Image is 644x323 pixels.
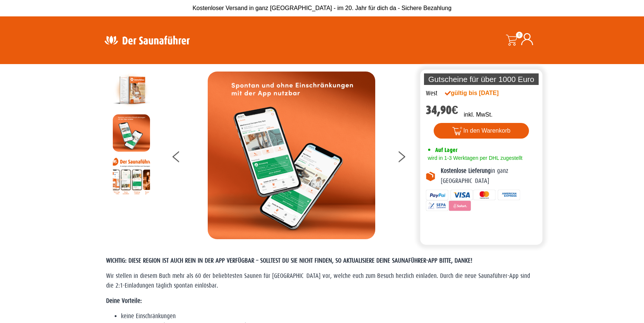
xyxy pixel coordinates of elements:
bdi: 34,90 [426,103,458,117]
div: gültig bis [DATE] [445,89,515,98]
img: MOCKUP-iPhone_regional [208,72,375,239]
div: West [426,89,437,98]
span: Auf Lager [435,146,458,153]
span: Kostenloser Versand in ganz [GEOGRAPHIC_DATA] - im 20. Jahr für dich da - Sichere Bezahlung [192,5,452,11]
img: der-saunafuehrer-2025-west [113,72,150,109]
p: Gutscheine für über 1000 Euro [424,73,539,85]
button: In den Warenkorb [434,123,529,139]
strong: Deine Vorteile: [106,297,142,304]
b: Kostenlose Lieferung [441,167,491,174]
span: Wir stellen in diesem Buch mehr als 60 der beliebtesten Saunen für [GEOGRAPHIC_DATA] vor, welche ... [106,272,530,289]
p: inkl. MwSt. [464,110,492,119]
img: Anleitung7tn [113,157,150,194]
span: WICHTIG: DIESE REGION IST AUCH REIN IN DER APP VERFÜGBAR – SOLLTEST DU SIE NICHT FINDEN, SO AKTUA... [106,257,472,264]
img: MOCKUP-iPhone_regional [113,114,150,152]
p: in ganz [GEOGRAPHIC_DATA] [441,166,537,186]
span: wird in 1-3 Werktagen per DHL zugestellt [426,155,522,161]
li: keine Einschränkungen [121,311,538,321]
span: 0 [516,32,523,38]
span: € [452,103,458,117]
